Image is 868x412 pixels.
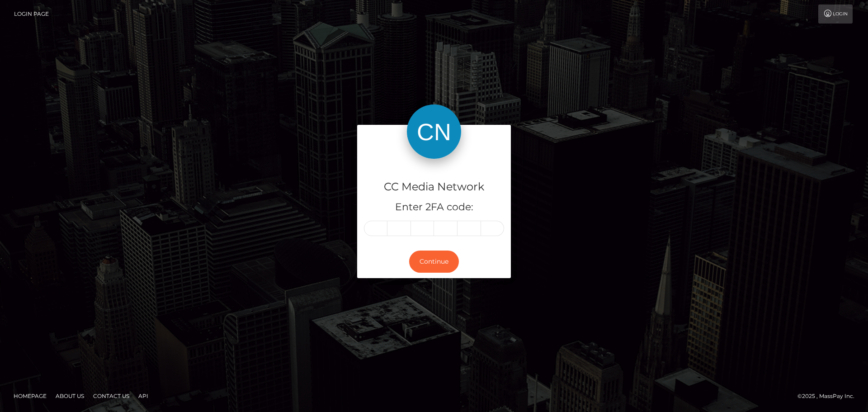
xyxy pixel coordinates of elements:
[364,179,504,195] h4: CC Media Network
[364,200,504,214] h5: Enter 2FA code:
[14,5,49,24] a: Login Page
[135,389,152,403] a: API
[10,389,50,403] a: Homepage
[52,389,88,403] a: About Us
[797,391,861,401] div: © 2025 , MassPay Inc.
[90,389,133,403] a: Contact Us
[818,5,853,24] a: Login
[407,104,461,159] img: CC Media Network
[409,251,459,273] button: Continue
